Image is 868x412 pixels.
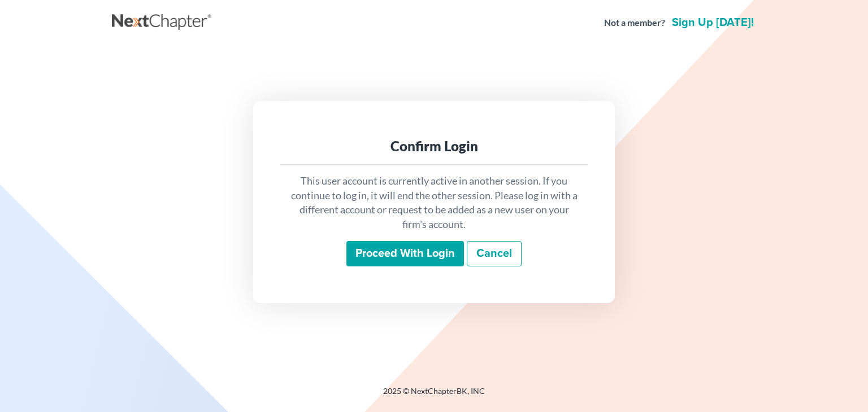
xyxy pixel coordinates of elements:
div: 2025 © NextChapterBK, INC [112,385,756,406]
strong: Not a member? [604,16,665,29]
a: Cancel [467,241,522,267]
p: This user account is currently active in another session. If you continue to log in, it will end ... [289,174,579,232]
div: Confirm Login [289,137,579,155]
input: Proceed with login [346,241,464,267]
a: Sign up [DATE]! [670,17,756,28]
